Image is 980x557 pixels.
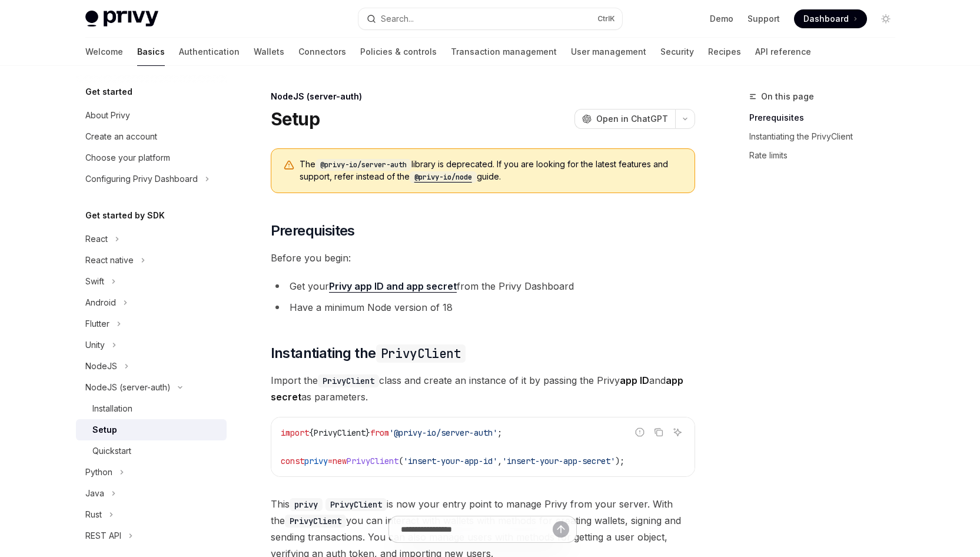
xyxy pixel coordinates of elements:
[315,159,411,171] code: @privy-io/server-auth
[179,38,240,66] a: Authentication
[85,130,157,144] div: Create an account
[85,38,123,66] a: Welcome
[398,456,403,466] span: (
[76,168,227,190] button: Toggle Configuring Privy Dashboard section
[410,171,477,183] code: @privy-io/node
[749,146,905,165] a: Rate limits
[76,147,227,168] a: Choose your platform
[271,344,466,363] span: Instantiating the
[76,334,227,356] button: Toggle Unity section
[85,380,171,394] div: NodeJS (server-auth)
[76,377,227,398] button: Toggle NodeJS (server-auth) section
[92,423,117,437] div: Setup
[300,158,683,183] span: The library is deprecated. If you are looking for the latest features and support, refer instead ...
[347,456,398,466] span: PrivyClient
[271,372,695,405] span: Import the class and create an instance of it by passing the Privy and as parameters.
[710,13,733,25] a: Demo
[76,126,227,147] a: Create an account
[271,299,695,316] li: Have a minimum Node version of 18
[574,109,675,129] button: Open in ChatGPT
[309,427,314,438] span: {
[360,38,437,66] a: Policies & controls
[85,172,198,186] div: Configuring Privy Dashboard
[761,89,814,104] span: On this page
[553,521,569,538] button: Send message
[748,13,780,25] a: Support
[708,38,741,66] a: Recipes
[76,483,227,504] button: Toggle Java section
[318,374,379,387] code: PrivyClient
[85,151,170,165] div: Choose your platform
[502,456,615,466] span: 'insert-your-app-secret'
[76,356,227,377] button: Toggle NodeJS section
[794,9,867,28] a: Dashboard
[76,250,227,271] button: Toggle React native section
[85,359,117,373] div: NodeJS
[290,498,323,511] code: privy
[596,113,668,125] span: Open in ChatGPT
[85,232,108,246] div: React
[76,313,227,334] button: Toggle Flutter section
[620,374,649,386] strong: app ID
[92,402,132,416] div: Installation
[76,398,227,419] a: Installation
[571,38,646,66] a: User management
[271,108,320,130] h1: Setup
[271,250,695,266] span: Before you begin:
[85,85,132,99] h5: Get started
[403,456,497,466] span: 'insert-your-app-id'
[281,456,304,466] span: const
[85,11,158,27] img: light logo
[366,427,370,438] span: }
[749,108,905,127] a: Prerequisites
[660,38,694,66] a: Security
[304,456,328,466] span: privy
[389,427,497,438] span: '@privy-io/server-auth'
[76,292,227,313] button: Toggle Android section
[314,427,366,438] span: PrivyClient
[85,529,121,543] div: REST API
[76,504,227,525] button: Toggle Rust section
[451,38,557,66] a: Transaction management
[876,9,895,28] button: Toggle dark mode
[401,516,553,542] input: Ask a question...
[497,456,502,466] span: ,
[271,91,695,102] div: NodeJS (server-auth)
[615,456,624,466] span: );
[85,253,134,267] div: React native
[325,498,387,511] code: PrivyClient
[651,425,666,440] button: Copy the contents from the code block
[283,160,295,171] svg: Warning
[370,427,389,438] span: from
[755,38,811,66] a: API reference
[85,296,116,310] div: Android
[632,425,647,440] button: Report incorrect code
[410,171,477,181] a: @privy-io/node
[76,228,227,250] button: Toggle React section
[803,13,849,25] span: Dashboard
[333,456,347,466] span: new
[76,525,227,546] button: Toggle REST API section
[381,12,414,26] div: Search...
[358,8,622,29] button: Open search
[85,465,112,479] div: Python
[497,427,502,438] span: ;
[76,271,227,292] button: Toggle Swift section
[597,14,615,24] span: Ctrl K
[749,127,905,146] a: Instantiating the PrivyClient
[329,280,457,293] a: Privy app ID and app secret
[328,456,333,466] span: =
[76,105,227,126] a: About Privy
[76,419,227,440] a: Setup
[670,425,685,440] button: Ask AI
[137,38,165,66] a: Basics
[271,278,695,294] li: Get your from the Privy Dashboard
[85,274,104,289] div: Swift
[76,440,227,462] a: Quickstart
[85,338,105,352] div: Unity
[85,486,104,500] div: Java
[281,427,309,438] span: import
[85,508,102,522] div: Rust
[376,344,466,363] code: PrivyClient
[85,317,109,331] div: Flutter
